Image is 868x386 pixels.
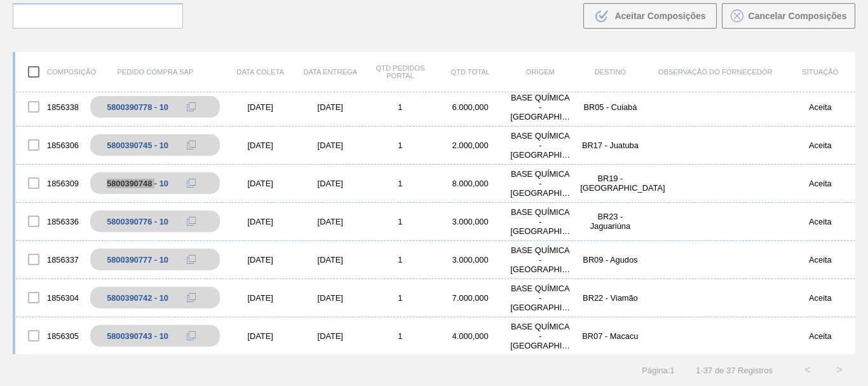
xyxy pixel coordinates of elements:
[824,354,855,386] button: >
[295,179,365,188] div: [DATE]
[785,141,855,150] div: Aceita
[785,255,855,265] div: Aceita
[179,99,204,114] div: Copiar
[785,293,855,303] div: Aceita
[614,11,705,21] span: Aceitar Composições
[575,255,645,265] div: BR09 - Agudos
[226,331,295,341] div: [DATE]
[365,217,435,226] div: 1
[107,293,168,303] div: 5800390742 - 10
[575,68,645,76] div: Destino
[179,137,204,153] div: Copiar
[785,102,855,112] div: Aceita
[226,179,295,188] div: [DATE]
[226,68,295,76] div: Data coleta
[435,217,505,226] div: 3.000,000
[15,132,85,158] div: 1856306
[785,179,855,188] div: Aceita
[107,331,168,341] div: 5800390743 - 10
[107,217,168,226] div: 5800390776 - 10
[107,102,168,112] div: 5800390778 - 10
[365,64,435,79] div: Qtd Pedidos Portal
[694,366,773,375] span: 1 - 37 de 37 Registros
[505,322,575,350] div: BASE QUÍMICA - RIBEIRÃO PRETO (SP)
[365,141,435,150] div: 1
[505,93,575,121] div: BASE QUÍMICA - RIBEIRÃO PRETO (SP)
[15,208,85,235] div: 1856336
[575,212,645,231] div: BR23 - Jaguariúna
[15,170,85,196] div: 1856309
[435,68,505,76] div: Qtd Total
[785,331,855,341] div: Aceita
[575,293,645,303] div: BR22 - Viamão
[505,131,575,160] div: BASE QUÍMICA - RIBEIRÃO PRETO (SP)
[642,366,674,375] span: Página : 1
[226,255,295,265] div: [DATE]
[295,141,365,150] div: [DATE]
[792,354,824,386] button: <
[15,93,85,120] div: 1856338
[107,179,168,188] div: 5800390748 - 10
[365,102,435,112] div: 1
[435,293,505,303] div: 7.000,000
[749,11,847,21] span: Cancelar Composições
[295,102,365,112] div: [DATE]
[107,141,168,150] div: 5800390745 - 10
[435,179,505,188] div: 8.000,000
[295,68,365,76] div: Data Entrega
[179,176,204,191] div: Copiar
[179,214,204,229] div: Copiar
[365,179,435,188] div: 1
[575,102,645,112] div: BR05 - Cuiabá
[295,331,365,341] div: [DATE]
[226,102,295,112] div: [DATE]
[295,293,365,303] div: [DATE]
[15,59,85,85] div: Composição
[179,252,204,267] div: Copiar
[435,331,505,341] div: 4.000,000
[365,331,435,341] div: 1
[226,293,295,303] div: [DATE]
[107,255,168,265] div: 5800390777 - 10
[575,174,645,193] div: BR19 - Nova Rio
[505,284,575,312] div: BASE QUÍMICA - RIBEIRÃO PRETO (SP)
[15,322,85,349] div: 1856305
[505,245,575,274] div: BASE QUÍMICA - RIBEIRÃO PRETO (SP)
[785,217,855,226] div: Aceita
[722,3,855,29] button: Cancelar Composições
[85,68,225,76] div: Pedido Compra SAP
[295,217,365,226] div: [DATE]
[645,68,785,76] div: Observação do Fornecedor
[295,255,365,265] div: [DATE]
[505,207,575,236] div: BASE QUÍMICA - RIBEIRÃO PRETO (SP)
[15,246,85,273] div: 1856337
[435,102,505,112] div: 6.000,000
[575,141,645,150] div: BR17 - Juatuba
[365,255,435,265] div: 1
[505,68,575,76] div: Origem
[505,169,575,198] div: BASE QUÍMICA - RIBEIRÃO PRETO (SP)
[575,331,645,341] div: BR07 - Macacu
[226,217,295,226] div: [DATE]
[785,68,855,76] div: Situação
[435,141,505,150] div: 2.000,000
[226,141,295,150] div: [DATE]
[15,284,85,311] div: 1856304
[583,3,717,29] button: Aceitar Composições
[179,328,204,343] div: Copiar
[365,293,435,303] div: 1
[179,290,204,305] div: Copiar
[435,255,505,265] div: 3.000,000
